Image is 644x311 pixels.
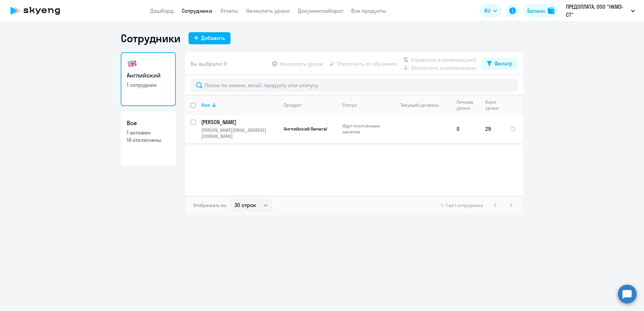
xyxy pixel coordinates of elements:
span: RU [484,7,490,15]
div: Имя [201,102,278,108]
button: Добавить [189,32,230,44]
p: [PERSON_NAME][EMAIL_ADDRESS][DOMAIN_NAME] [201,127,278,139]
div: Текущий уровень [394,102,451,108]
p: [PERSON_NAME] [201,118,277,126]
a: [PERSON_NAME] [201,118,278,126]
td: 0 [451,115,480,143]
a: Начислить уроки [246,7,290,14]
button: Фильтр [482,58,518,70]
div: Продукт [284,102,302,108]
div: Корп. уроки [485,99,500,111]
div: Корп. уроки [485,99,504,111]
a: Сотрудники [182,7,212,14]
div: Статус [342,102,388,108]
p: 1 сотрудник [127,81,170,89]
h1: Сотрудники [121,32,180,45]
span: 1 - 1 из 1 сотрудника [441,202,483,208]
a: Все продукты [351,7,386,14]
p: Идут постоянные занятия [342,123,388,135]
img: balance [548,7,554,14]
div: Продукт [284,102,337,108]
input: Поиск по имени, email, продукту или статусу [191,79,518,92]
a: Отчеты [220,7,238,14]
h3: Английский [127,71,170,80]
div: Имя [201,102,210,108]
div: Личные уроки [457,99,475,111]
button: RU [480,4,502,17]
p: 14 отключены [127,136,170,144]
a: Все1 активен14 отключены [121,111,176,165]
a: Английский1 сотрудник [121,52,176,106]
h3: Все [127,119,170,127]
div: Добавить [201,34,225,42]
td: 29 [480,115,504,143]
div: Статус [342,102,357,108]
button: ПРЕДОПЛАТА, ООО "НКМЗ-СТ" [562,3,638,19]
div: Личные уроки [457,99,480,111]
img: english [127,58,138,69]
button: Балансbalance [523,4,558,17]
p: ПРЕДОПЛАТА, ООО "НКМЗ-СТ" [566,3,628,19]
a: Дашборд [150,7,174,14]
a: Документооборот [298,7,343,14]
span: Вы выбрали: 0 [191,60,227,68]
div: Текущий уровень [400,102,439,108]
p: 1 активен [127,129,170,136]
div: Фильтр [494,59,513,67]
div: Баланс [527,7,545,15]
span: Отображать по: [193,202,227,208]
span: Английский General [284,126,327,132]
